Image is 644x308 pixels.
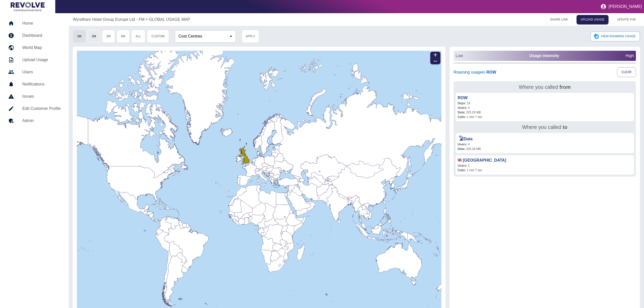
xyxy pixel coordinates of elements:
[458,158,506,162] a: 🇬🇧 [GEOGRAPHIC_DATA]
[458,168,466,172] span: Calls:
[242,30,259,43] button: Apply
[458,101,466,105] span: Days:
[625,53,634,59] h5: High
[73,16,145,23] a: Wyndham Hotel Group Europe Ltd - FM
[117,30,130,43] button: 6M
[4,54,65,66] a: Upload Usage
[458,163,632,168] p: 1
[458,168,632,173] p: 1 min 7 sec
[147,30,169,43] button: Custom
[146,16,148,23] p: >
[458,142,632,147] p: 4
[456,83,634,91] h4: Where you called
[458,115,466,119] span: Calls:
[456,123,634,131] h4: Where you called
[87,30,100,43] button: 2M
[591,31,640,41] button: VIEW ROAMING USAGE
[22,20,61,26] h5: Home
[4,66,65,78] a: Users
[22,32,61,39] h5: Dashboard
[11,2,45,11] img: Logo
[22,81,61,87] h5: Notifications
[458,143,467,146] span: Users:
[22,57,61,63] h5: Upload Usage
[546,15,572,24] button: SHARE LINK
[22,69,61,75] h5: Users
[458,110,632,115] p: 225.28 MB
[4,42,65,54] a: World Map
[4,102,65,115] a: Edit Customer Profile
[577,15,609,24] a: UPLOAD USAGE
[458,101,632,106] p: 18
[458,147,465,151] span: Data:
[458,106,467,110] span: Users:
[73,30,86,43] button: 1M
[4,78,65,90] a: Notifications
[458,106,632,110] p: 4
[559,84,570,90] span: from
[458,147,632,151] p: 225.28 MB
[4,17,65,29] a: Home
[131,30,145,43] button: All
[617,67,636,77] button: CLEAR
[4,29,65,42] a: Dashboard
[456,53,463,59] h5: Low
[613,15,640,24] button: UPDATE P/W
[22,93,61,99] h5: Issues
[454,69,496,75] h5: Roaming usage in
[149,16,190,23] a: GLOBAL USAGE MAP
[458,111,465,114] span: Data:
[458,137,473,141] a: Data
[458,115,632,119] p: 1 min 7 sec
[529,53,559,59] p: Usage intensity
[22,118,61,124] h5: Admin
[458,96,468,100] a: ROW
[458,164,467,167] span: Users:
[563,124,567,130] span: to
[598,2,644,12] button: [PERSON_NAME]
[4,90,65,102] a: Issues
[4,115,65,127] a: Admin
[486,70,496,74] span: ROW
[22,45,61,51] h5: World Map
[102,30,115,43] button: 3M
[609,4,642,9] p: [PERSON_NAME]
[22,106,61,112] h5: Edit Customer Profile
